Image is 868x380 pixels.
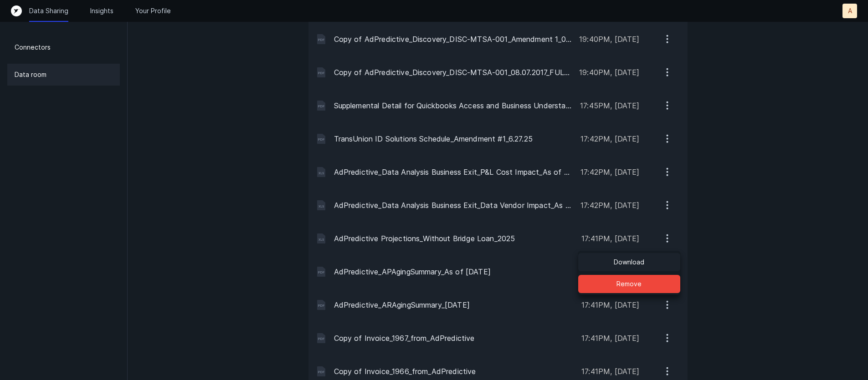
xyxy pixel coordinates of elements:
[334,133,574,144] p: TransUnion ID Solutions Schedule_Amendment #1_6.27.25
[7,64,120,86] a: Data room
[316,233,327,244] img: 296775163815d3260c449a3c76d78306.svg
[316,167,327,177] img: 296775163815d3260c449a3c76d78306.svg
[580,167,639,177] p: 17:42PM, [DATE]
[7,36,120,58] a: Connectors
[316,366,327,377] img: 4c1c1a354918672bc79fcf756030187a.svg
[842,4,857,18] button: A
[580,133,639,144] p: 17:42PM, [DATE]
[616,279,642,289] p: Remove
[581,333,639,344] p: 17:41PM, [DATE]
[334,299,575,310] p: AdPredictive_ARAgingSummary_[DATE]
[579,34,639,45] p: 19:40PM, [DATE]
[579,67,639,78] p: 19:40PM, [DATE]
[614,257,644,268] p: Download
[334,100,573,111] p: Supplemental Detail for Quickbooks Access and Business Understanding_8.2025
[848,6,852,15] p: A
[29,6,68,15] a: Data Sharing
[580,100,639,111] p: 17:45PM, [DATE]
[316,200,327,211] img: 296775163815d3260c449a3c76d78306.svg
[334,333,575,344] p: Copy of Invoice_1967_from_AdPredictive
[581,299,639,310] p: 17:41PM, [DATE]
[334,67,572,78] p: Copy of AdPredictive_Discovery_DISC-MTSA-001_08.07.2017_FULLY EXECUTED
[316,34,327,45] img: 4c1c1a354918672bc79fcf756030187a.svg
[316,299,327,310] img: 4c1c1a354918672bc79fcf756030187a.svg
[334,366,575,377] p: Copy of Invoice_1966_from_AdPredictive
[581,366,639,377] p: 17:41PM, [DATE]
[15,42,51,53] p: Connectors
[581,233,639,244] p: 17:41PM, [DATE]
[334,266,575,277] p: AdPredictive_APAgingSummary_As of [DATE]
[316,266,327,277] img: 4c1c1a354918672bc79fcf756030187a.svg
[334,34,572,45] p: Copy of AdPredictive_Discovery_DISC-MTSA-001_Amendment 1_09.19.2019_FULLY EXECUTED
[15,69,46,80] p: Data room
[334,200,574,211] p: AdPredictive_Data Analysis Business Exit_Data Vendor Impact_As of 6.2025
[90,6,113,15] a: Insights
[316,67,327,78] img: 4c1c1a354918672bc79fcf756030187a.svg
[316,133,327,144] img: 4c1c1a354918672bc79fcf756030187a.svg
[135,6,171,15] a: Your Profile
[334,167,574,177] p: AdPredictive_Data Analysis Business Exit_P&L Cost Impact_As of 6.2025
[334,233,575,244] p: AdPredictive Projections_Without Bridge Loan_2025
[316,100,327,111] img: 4c1c1a354918672bc79fcf756030187a.svg
[316,333,327,344] img: 4c1c1a354918672bc79fcf756030187a.svg
[580,200,639,211] p: 17:42PM, [DATE]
